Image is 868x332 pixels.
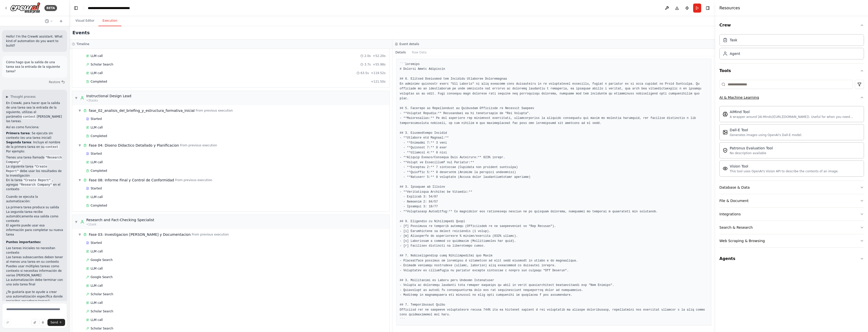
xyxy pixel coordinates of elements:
[6,210,63,223] li: La segunda tarea recibe automáticamente esa salida como contexto
[22,115,37,119] code: context
[91,134,107,138] span: Completed
[400,62,708,322] pre: ```loremips # Dolorsi Ametc Adipiscin ## 8. Elitsed Doeiusmod tem Incididu Utlaboree Doloremagnaa...
[89,232,191,237] span: Fase 03: Investigacion [PERSON_NAME] y Documentacion
[91,54,103,58] span: LLM call
[86,217,154,222] div: Research and Fact-Checking Specialist
[730,164,838,169] div: Vision Tool
[75,96,78,100] span: ▼
[719,181,864,194] button: Database & Data
[10,95,36,99] span: Thought process
[730,133,802,137] div: Generates images using OpenAI's Dall-E model.
[91,80,107,84] span: Completed
[78,178,81,182] span: ▼
[47,319,65,326] button: Send
[6,141,31,144] strong: Segunda tarea
[719,185,750,190] div: Database & Data
[6,178,63,191] li: En la tarea , agregas en el contexto
[91,292,113,296] span: Scholar Search
[91,309,113,313] span: Scholar Search
[78,143,81,147] span: ▼
[6,60,63,74] p: Cómo hago que la salida de una tarea sea la entrada de la siguiente tarea?
[719,221,864,234] button: Search & Research
[730,127,802,132] div: Dall-E Tool
[31,319,38,326] button: Upload files
[730,169,838,173] div: This tool uses OpenAI's Vision API to describe the contents of an image.
[75,220,78,224] span: ▼
[91,169,107,173] span: Completed
[6,101,63,123] p: En CrewAI, para hacer que la salida de una tarea sea la entrada de la siguiente, utilizas el pará...
[91,195,103,199] span: LLM call
[6,125,63,129] p: Así es como funciona:
[72,29,90,36] h2: Events
[6,95,36,99] button: ▶Thought process
[719,238,765,243] div: Web Scraping & Browsing
[719,78,864,252] div: Tools
[6,194,63,204] p: Cuando se ejecuta la automatización:
[723,130,728,135] img: DallETool
[86,98,98,103] span: • 3 task s
[91,117,102,121] span: Started
[361,71,369,75] span: 63.5s
[723,148,728,153] img: PatronusEvalTool
[6,34,63,48] p: Hello! I'm the CrewAI assistant. What kind of automation do you want to build?
[730,38,737,43] div: Task
[6,240,41,244] strong: Puntos importantes:
[723,166,728,171] img: VisionTool
[364,54,371,58] span: 2.0s
[730,115,861,119] div: A wrapper around [AI-Minds]([URL][DOMAIN_NAME]). Useful for when you need answers to questions fr...
[43,18,55,24] button: Switch to previous chat
[78,233,81,237] span: ▼
[719,32,864,63] div: Crew
[91,62,113,67] span: Scholar Search
[719,18,864,32] button: Crew
[196,109,233,113] span: From previous execution
[91,204,107,208] span: Completed
[704,5,711,12] button: Hide right sidebar
[57,18,65,24] button: Start a new chat
[6,255,63,264] li: Las tareas subsecuentes deben tener al menos una tarea en su contexto
[91,249,103,253] span: LLM call
[6,149,63,154] p: Por ejemplo:
[91,284,103,288] span: LLM call
[371,80,386,84] span: + 121.50s
[72,5,79,12] button: Hide left sidebar
[6,246,63,255] li: Las tareas iniciales no necesitan contexto
[6,164,63,178] li: La siguiente tarea debe usar los resultados de la investigación
[91,275,113,279] span: Google Search
[392,49,409,56] button: Details
[719,5,740,11] h4: Resources
[88,6,145,11] nav: breadcrumb
[6,131,30,135] strong: Primera tarea
[399,42,419,46] h3: Event details
[6,164,47,174] code: "Create Report"
[719,64,864,78] button: Tools
[719,198,749,203] div: File & Document
[39,319,46,326] button: Click to speak your automation idea
[719,252,864,266] button: Agents
[6,95,8,99] span: ▶
[91,258,113,262] span: Google Search
[91,301,103,305] span: LLM call
[730,146,773,151] div: Patronus Evaluation Tool
[6,155,62,164] code: "Research Company"
[86,222,96,226] span: • 1 task
[89,178,174,183] span: Fase 08: Informe Final y Control de Conformidad
[4,319,11,326] button: Improve this prompt
[44,5,57,11] div: BETA
[719,104,864,181] div: AI & Machine Learning
[71,16,98,26] button: Visual Editor
[91,241,102,245] span: Started
[719,234,864,247] button: Web Scraping & Browsing
[723,112,728,117] img: AIMindTool
[373,54,386,58] span: + 52.20s
[719,91,864,104] button: AI & Machine Learning
[78,109,81,113] span: ▼
[364,62,371,67] span: 3.7s
[91,71,103,75] span: LLM call
[719,208,864,221] button: Integrations
[50,320,58,324] span: Send
[371,71,386,75] span: + 119.52s
[6,223,63,237] li: El agente puede usar esa información para completar su nueva tarea
[180,143,217,147] span: From previous execution
[44,145,59,149] code: context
